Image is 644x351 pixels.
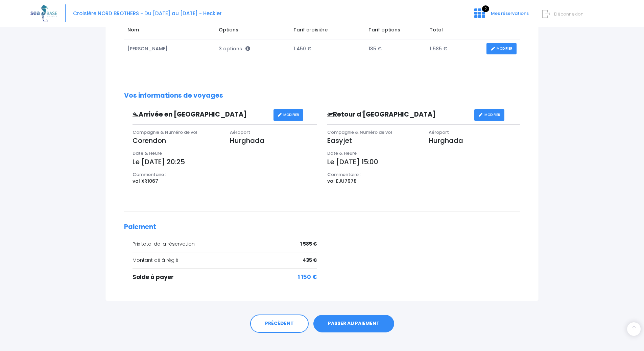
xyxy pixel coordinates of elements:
h3: Arrivée en [GEOGRAPHIC_DATA] [127,111,273,119]
td: [PERSON_NAME] [124,40,215,58]
span: Compagnie & Numéro de vol [133,129,197,135]
span: Commentaire : [327,171,361,178]
span: Date & Heure [327,150,357,156]
p: vol EJU7978 [327,178,520,185]
p: Le [DATE] 15:00 [327,157,520,167]
span: Date & Heure [133,150,162,156]
td: Tarif croisière [290,23,365,39]
p: Easyjet [327,135,419,146]
a: PASSER AU PAIEMENT [313,315,394,332]
td: 135 € [365,40,426,58]
div: Solde à payer [133,273,317,282]
a: 2 Mes réservations [469,12,533,19]
p: Hurghada [230,135,317,146]
a: PRÉCÉDENT [250,315,309,333]
td: Options [215,23,290,39]
a: MODIFIER [273,109,304,121]
span: 435 € [303,257,317,264]
span: 3 options [219,45,250,52]
span: Mes réservations [491,10,529,17]
span: Commentaire : [133,171,166,178]
a: MODIFIER [486,43,517,55]
p: Corendon [133,135,220,146]
span: Aéroport [230,129,250,135]
div: Prix total de la réservation [133,241,317,248]
td: 1 585 € [426,40,483,58]
p: Hurghada [429,135,520,146]
a: MODIFIER [474,109,504,121]
td: Total [426,23,483,39]
td: Tarif options [365,23,426,39]
h2: Paiement [124,223,520,231]
span: Déconnexion [554,11,583,17]
span: Aéroport [429,129,449,135]
span: Compagnie & Numéro de vol [327,129,392,135]
span: Croisière NORD BROTHERS - Du [DATE] au [DATE] - Heckler [73,10,222,17]
td: Nom [124,23,215,39]
div: Montant déjà réglé [133,257,317,264]
span: 1 585 € [300,241,317,248]
td: 1 450 € [290,40,365,58]
p: Le [DATE] 20:25 [133,157,317,167]
span: 2 [482,5,489,12]
span: 1 150 € [298,273,317,282]
p: vol XR1067 [133,178,317,185]
h3: Retour d'[GEOGRAPHIC_DATA] [322,111,474,119]
h2: Vos informations de voyages [124,92,520,100]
